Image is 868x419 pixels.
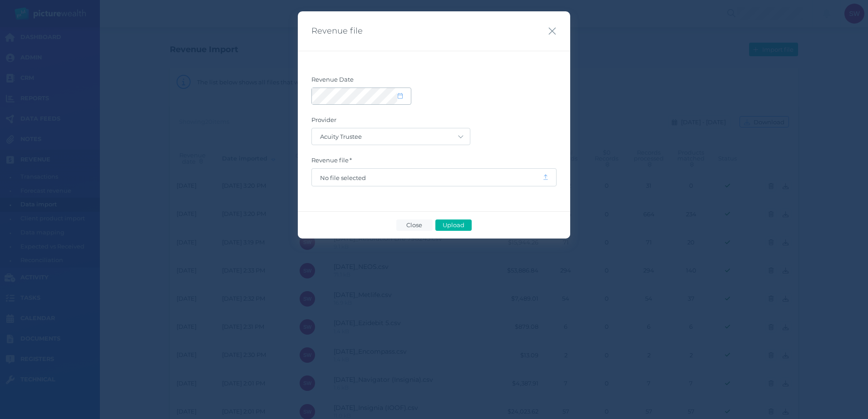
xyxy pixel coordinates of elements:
span: Upload [439,221,468,229]
span: No file selected [320,174,534,181]
button: Close [396,219,433,231]
label: Provider [311,116,557,128]
label: Revenue Date [311,76,557,88]
button: Close [548,25,557,37]
span: Close [403,221,426,229]
label: Revenue file [311,156,557,168]
span: Revenue file [311,26,363,36]
button: Upload [435,219,472,231]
